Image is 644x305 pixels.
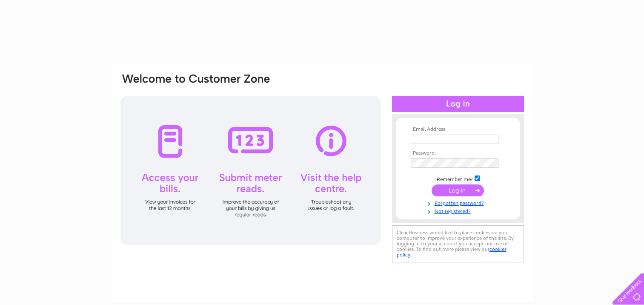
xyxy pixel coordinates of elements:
[411,199,507,207] a: Forgotten password?
[392,225,524,262] div: Clear Business would like to place cookies on your computer to improve your experience of the sit...
[411,207,507,215] a: Not registered?
[432,184,484,196] input: Submit
[397,246,507,258] a: cookies policy
[409,150,507,156] th: Password:
[409,127,507,132] th: Email Address:
[409,174,507,183] td: Remember me?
